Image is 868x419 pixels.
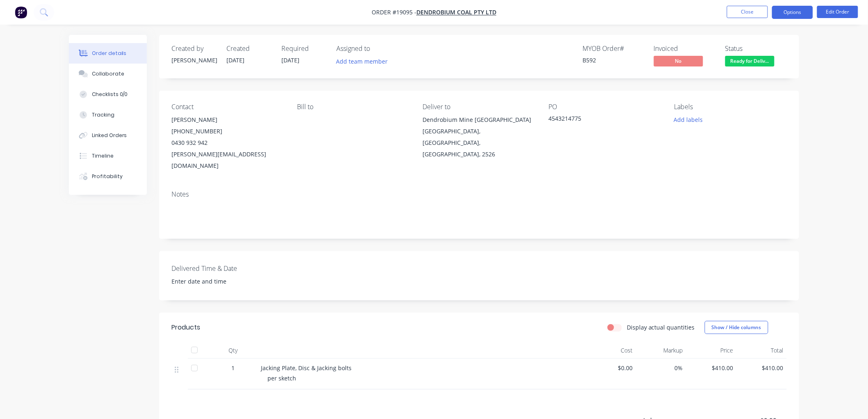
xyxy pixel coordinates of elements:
[171,149,284,172] div: [PERSON_NAME][EMAIL_ADDRESS][DOMAIN_NAME]
[654,56,703,66] span: No
[627,323,695,332] label: Display actual quantities
[737,342,787,359] div: Total
[69,125,147,146] button: Linked Orders
[589,364,633,372] span: $0.00
[171,114,284,172] div: [PERSON_NAME][PHONE_NUMBER]0430 932 942[PERSON_NAME][EMAIL_ADDRESS][DOMAIN_NAME]
[171,126,284,137] div: [PHONE_NUMBER]
[674,103,787,111] div: Labels
[171,103,284,111] div: Contact
[171,45,217,53] div: Created by
[171,114,284,126] div: [PERSON_NAME]
[817,6,858,18] button: Edit Order
[725,56,774,66] span: Ready for Deliv...
[669,114,707,125] button: Add labels
[636,342,687,359] div: Markup
[548,114,651,126] div: 4543214775
[281,56,299,64] span: [DATE]
[297,103,409,111] div: Bill to
[92,173,123,180] div: Profitability
[582,45,644,53] div: MYOB Order #
[261,364,352,372] span: Jacking Plate, Disc & Jacking bolts
[69,166,147,187] button: Profitability
[208,342,258,359] div: Qty
[69,84,147,105] button: Checklists 0/0
[416,9,496,16] a: Dendrobium Coal Pty Ltd
[705,321,768,334] button: Show / Hide columns
[582,56,644,64] div: B592
[92,50,127,57] div: Order details
[92,70,124,78] div: Collaborate
[92,152,114,160] div: Timeline
[586,342,636,359] div: Cost
[171,137,284,149] div: 0430 932 942
[423,126,535,160] div: [GEOGRAPHIC_DATA], [GEOGRAPHIC_DATA], [GEOGRAPHIC_DATA], 2526
[166,275,268,288] input: Enter date and time
[423,114,535,160] div: Dendrobium Mine [GEOGRAPHIC_DATA][GEOGRAPHIC_DATA], [GEOGRAPHIC_DATA], [GEOGRAPHIC_DATA], 2526
[171,263,274,273] label: Delivered Time & Date
[281,45,327,53] div: Required
[372,9,416,16] span: Order #19095 -
[231,364,235,372] span: 1
[727,6,768,18] button: Close
[690,364,733,372] span: $410.00
[171,56,217,64] div: [PERSON_NAME]
[171,323,200,332] div: Products
[686,342,737,359] div: Price
[548,103,661,111] div: PO
[423,103,535,111] div: Deliver to
[171,190,787,198] div: Notes
[226,45,272,53] div: Created
[725,45,787,53] div: Status
[92,132,127,139] div: Linked Orders
[267,374,296,382] span: per sketch
[15,6,27,18] img: Factory
[336,45,418,53] div: Assigned to
[772,6,813,19] button: Options
[336,56,392,67] button: Add team member
[654,45,715,53] div: Invoiced
[423,114,535,126] div: Dendrobium Mine [GEOGRAPHIC_DATA]
[740,364,784,372] span: $410.00
[69,146,147,166] button: Timeline
[69,64,147,84] button: Collaborate
[92,91,128,98] div: Checklists 0/0
[226,56,244,64] span: [DATE]
[69,105,147,125] button: Tracking
[92,111,114,119] div: Tracking
[69,43,147,64] button: Order details
[640,364,683,372] span: 0%
[725,56,774,68] button: Ready for Deliv...
[332,56,392,67] button: Add team member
